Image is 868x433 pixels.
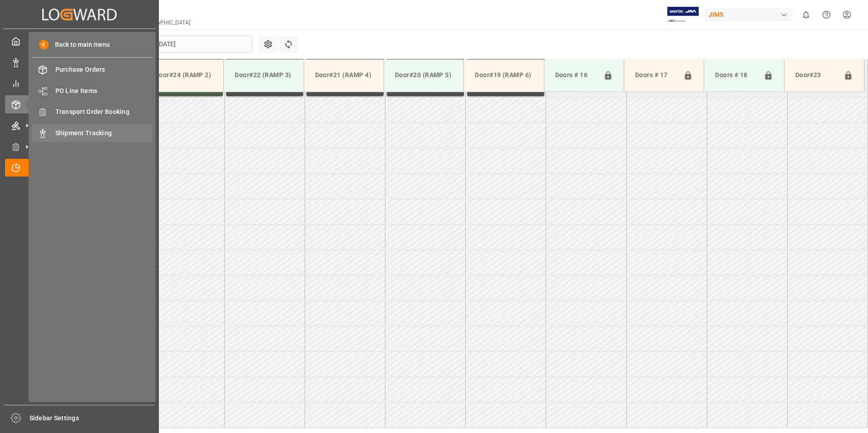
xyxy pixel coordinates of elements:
[311,67,376,84] div: Door#21 (RAMP 4)
[711,67,759,84] div: Doors # 18
[30,413,155,423] span: Sidebar Settings
[552,67,600,84] div: Doors # 16
[55,128,153,138] span: Shipment Tracking
[471,67,536,84] div: Door#19 (RAMP 6)
[631,67,680,84] div: Doors # 17
[55,107,153,117] span: Transport Order Booking
[667,7,699,23] img: Exertis%20JAM%20-%20Email%20Logo.jpg_1722504956.jpg
[705,6,796,23] button: JIMS
[32,103,153,121] a: Transport Order Booking
[32,82,153,99] a: PO Line Items
[5,32,154,50] a: My Cockpit
[32,61,153,79] a: Purchase Orders
[32,124,153,142] a: Shipment Tracking
[55,86,153,96] span: PO Line Items
[231,67,296,84] div: Door#22 (RAMP 3)
[391,67,456,84] div: Door#20 (RAMP 5)
[49,40,110,49] span: Back to main menu
[5,159,154,177] a: Timeslot Management V2
[705,8,792,21] div: JIMS
[55,65,153,74] span: Purchase Orders
[152,35,252,53] input: DD.MM.YYYY
[816,5,837,25] button: Help Center
[5,53,154,71] a: Data Management
[792,67,840,84] div: Door#23
[796,5,816,25] button: show 0 new notifications
[151,67,216,84] div: Door#24 (RAMP 2)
